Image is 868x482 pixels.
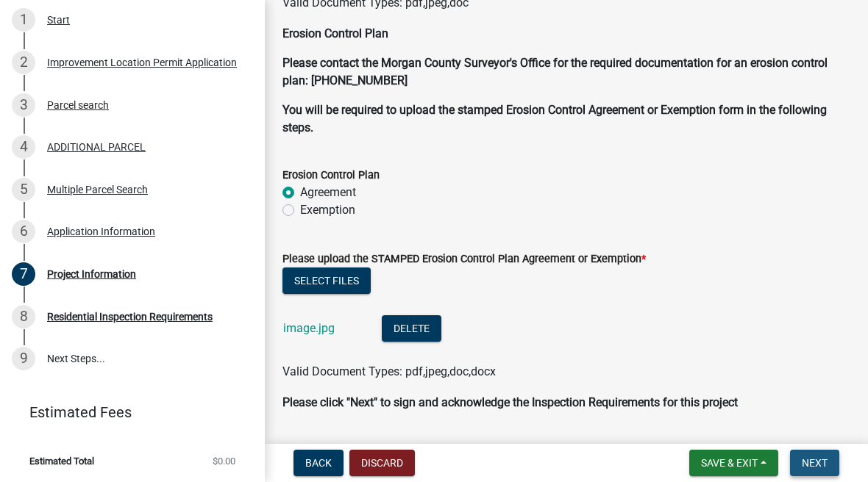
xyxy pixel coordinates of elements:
span: Estimated Total [29,456,94,466]
div: Application Information [47,226,155,237]
div: 6 [12,220,35,243]
div: ADDITIONAL PARCEL [47,142,146,152]
button: Back [294,450,344,476]
span: Valid Document Types: pdf,jpeg,doc,docx [282,364,496,378]
div: Residential Inspection Requirements [47,312,213,322]
wm-modal-confirm: Delete Document [382,323,441,337]
button: Select files [282,267,371,294]
div: 2 [12,51,35,74]
span: Next [802,457,828,469]
div: 5 [12,178,35,201]
div: 4 [12,135,35,159]
div: 9 [12,347,35,370]
div: 7 [12,262,35,286]
button: Discard [349,450,415,476]
div: Multiple Parcel Search [47,184,148,195]
strong: Please contact the Morgan County Surveyor's Office for the required documentation for an erosion ... [282,56,828,87]
div: Parcel search [47,100,109,110]
span: Save & Exit [701,457,758,469]
div: Start [47,15,70,25]
strong: Erosion Control Plan [282,26,388,40]
span: Back [305,457,332,469]
div: Project Information [47,269,136,279]
button: Next [790,450,839,476]
label: Exemption [300,201,355,219]
a: Estimated Fees [12,398,241,427]
div: 3 [12,93,35,117]
button: Delete [382,315,441,342]
span: $0.00 [213,456,235,466]
strong: Please click "Next" to sign and acknowledge the Inspection Requirements for this project [282,395,738,409]
label: Please upload the STAMPED Erosion Control Plan Agreement or Exemption [282,254,646,265]
label: Erosion Control Plan [282,170,380,181]
div: Improvement Location Permit Application [47,57,237,68]
div: 1 [12,8,35,32]
label: Agreement [300,184,356,201]
button: Save & Exit [689,450,778,476]
a: image.jpg [283,321,335,335]
strong: You will be required to upload the stamped Erosion Control Agreement or Exemption form in the fol... [282,103,827,134]
div: 8 [12,305,35,328]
